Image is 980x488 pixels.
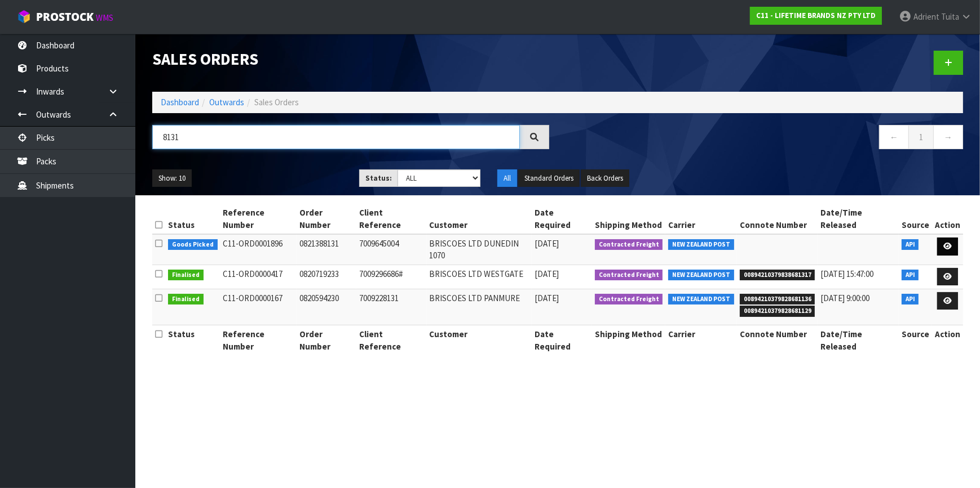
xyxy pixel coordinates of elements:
a: 1 [908,125,934,149]
span: [DATE] [535,238,559,249]
th: Order Number [297,204,356,234]
span: Contracted Freight [595,294,663,305]
td: 7009228131 [356,289,426,325]
th: Date/Time Released [818,325,899,355]
th: Reference Number [220,204,297,234]
th: Customer [427,325,532,355]
th: Client Reference [356,204,426,234]
th: Connote Number [737,325,818,355]
a: Dashboard [161,97,199,108]
th: Action [932,204,963,234]
img: cube-alt.png [17,10,31,24]
td: 0820594230 [297,289,356,325]
span: API [902,270,919,281]
strong: C11 - LIFETIME BRANDS NZ PTY LTD [756,11,876,20]
th: Source [899,204,932,234]
th: Carrier [665,204,737,234]
td: C11-ORD0000167 [220,289,297,325]
span: 00894210379828681136 [740,294,815,305]
th: Status [165,204,220,234]
strong: Status: [365,173,392,183]
th: Date Required [532,325,592,355]
span: NEW ZEALAND POST [668,239,734,250]
th: Order Number [297,325,356,355]
span: API [902,239,919,250]
span: 00894210379828681129 [740,306,815,317]
small: WMS [96,12,113,23]
span: Goods Picked [168,239,218,250]
th: Date Required [532,204,592,234]
span: Contracted Freight [595,270,663,281]
td: 7009296686# [356,265,426,289]
td: BRISCOES LTD WESTGATE [427,265,532,289]
span: [DATE] 9:00:00 [820,293,869,303]
a: C11 - LIFETIME BRANDS NZ PTY LTD [750,7,882,25]
span: API [902,294,919,305]
span: [DATE] [535,293,559,303]
th: Action [932,325,963,355]
input: Search sales orders [152,125,520,149]
h1: Sales Orders [152,51,549,68]
th: Source [899,325,932,355]
button: Back Orders [581,169,629,187]
td: 0820719233 [297,265,356,289]
span: Contracted Freight [595,239,663,250]
td: BRISCOES LTD PANMURE [427,289,532,325]
td: C11-ORD0000417 [220,265,297,289]
td: 7009645004 [356,234,426,265]
span: NEW ZEALAND POST [668,294,734,305]
button: Show: 10 [152,169,192,187]
span: Adrient [913,11,939,22]
span: ProStock [36,10,94,24]
th: Carrier [665,325,737,355]
span: Tuita [941,11,959,22]
span: Sales Orders [254,97,299,108]
nav: Page navigation [566,125,963,153]
th: Date/Time Released [818,204,899,234]
button: Standard Orders [518,169,580,187]
th: Connote Number [737,204,818,234]
a: ← [879,125,909,149]
span: Finalised [168,270,204,281]
th: Client Reference [356,325,426,355]
th: Shipping Method [592,325,666,355]
span: [DATE] 15:47:00 [820,268,873,279]
td: BRISCOES LTD DUNEDIN 1070 [427,234,532,265]
a: → [933,125,963,149]
button: All [497,169,517,187]
a: Outwards [209,97,244,108]
th: Reference Number [220,325,297,355]
td: 0821388131 [297,234,356,265]
span: [DATE] [535,268,559,279]
th: Shipping Method [592,204,666,234]
td: C11-ORD0001896 [220,234,297,265]
th: Status [165,325,220,355]
th: Customer [427,204,532,234]
span: 00894210379838681317 [740,270,815,281]
span: NEW ZEALAND POST [668,270,734,281]
span: Finalised [168,294,204,305]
